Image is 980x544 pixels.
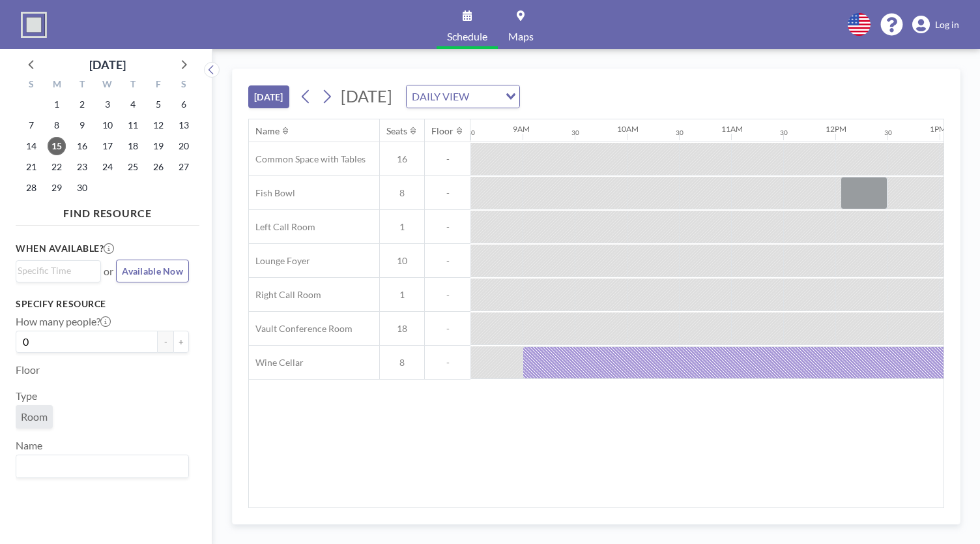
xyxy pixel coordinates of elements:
label: How many people? [16,315,111,328]
div: 30 [780,128,788,137]
label: Name [16,439,42,452]
span: Wednesday, September 10, 2025 [98,116,117,134]
button: Available Now [116,260,189,282]
span: Saturday, September 20, 2025 [175,137,193,155]
span: Fish Bowl [249,187,295,199]
span: Friday, September 26, 2025 [149,158,167,176]
div: 11AM [721,124,743,134]
h3: Specify resource [16,298,189,310]
span: Common Space with Tables [249,153,366,165]
div: S [19,77,44,94]
div: W [95,77,121,94]
div: 30 [884,128,892,137]
span: Room [21,410,48,423]
div: 30 [676,128,684,137]
span: Wine Cellar [249,357,304,369]
h4: FIND RESOURCE [16,202,199,220]
span: Monday, September 22, 2025 [48,158,66,176]
span: 10 [380,255,424,267]
span: Sunday, September 14, 2025 [22,137,40,155]
div: T [120,77,145,94]
label: Type [16,389,37,402]
span: Saturday, September 6, 2025 [175,95,193,113]
span: - [425,323,470,335]
span: Thursday, September 11, 2025 [124,116,142,134]
div: Search for option [16,261,100,280]
span: Sunday, September 28, 2025 [22,179,40,197]
span: Thursday, September 18, 2025 [124,137,142,155]
label: Floor [16,363,40,376]
span: Friday, September 19, 2025 [149,137,167,155]
span: 16 [380,153,424,165]
div: T [70,77,95,94]
span: 8 [380,357,424,369]
span: Monday, September 15, 2025 [48,137,66,155]
span: - [425,289,470,301]
span: - [425,255,470,267]
button: + [173,331,189,353]
span: - [425,153,470,165]
span: 1 [380,221,424,233]
span: DAILY VIEW [409,88,472,105]
span: Vault Conference Room [249,323,353,335]
div: 9AM [513,124,530,134]
span: Schedule [447,31,487,42]
span: 1 [380,289,424,301]
div: 10AM [617,124,639,134]
div: [DATE] [89,55,126,74]
span: Tuesday, September 23, 2025 [73,158,91,176]
span: Maps [508,31,534,42]
div: 1PM [930,124,946,134]
span: Wednesday, September 17, 2025 [98,137,117,155]
span: 8 [380,187,424,199]
span: Wednesday, September 3, 2025 [98,95,117,113]
span: Lounge Foyer [249,255,310,267]
span: Left Call Room [249,221,315,233]
span: Saturday, September 13, 2025 [175,116,193,134]
span: Thursday, September 4, 2025 [124,95,142,113]
img: organization-logo [21,12,47,38]
span: Tuesday, September 9, 2025 [73,116,91,134]
span: [DATE] [341,86,392,106]
span: - [425,221,470,233]
input: Search for option [18,458,181,475]
span: Tuesday, September 30, 2025 [73,179,91,197]
span: Right Call Room [249,289,321,301]
span: Available Now [122,265,183,277]
input: Search for option [473,88,498,105]
div: F [145,77,171,94]
div: Search for option [407,85,519,108]
span: 18 [380,323,424,335]
span: Thursday, September 25, 2025 [124,158,142,176]
span: Sunday, September 7, 2025 [22,116,40,134]
div: Name [255,125,280,137]
span: Log in [935,19,959,31]
input: Search for option [18,264,93,278]
div: Seats [386,125,407,137]
button: - [158,331,173,353]
span: Monday, September 29, 2025 [48,179,66,197]
button: [DATE] [248,85,289,108]
span: Sunday, September 21, 2025 [22,158,40,176]
span: Saturday, September 27, 2025 [175,158,193,176]
div: Floor [431,125,454,137]
div: S [171,77,196,94]
div: 12PM [826,124,846,134]
a: Log in [912,16,959,34]
span: Friday, September 12, 2025 [149,116,167,134]
span: - [425,187,470,199]
div: Search for option [16,455,188,477]
div: 30 [571,128,579,137]
span: Monday, September 1, 2025 [48,95,66,113]
span: Tuesday, September 2, 2025 [73,95,91,113]
span: or [104,265,113,278]
span: Monday, September 8, 2025 [48,116,66,134]
span: - [425,357,470,369]
div: M [44,77,70,94]
span: Friday, September 5, 2025 [149,95,167,113]
span: Wednesday, September 24, 2025 [98,158,117,176]
div: 30 [467,128,475,137]
span: Tuesday, September 16, 2025 [73,137,91,155]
